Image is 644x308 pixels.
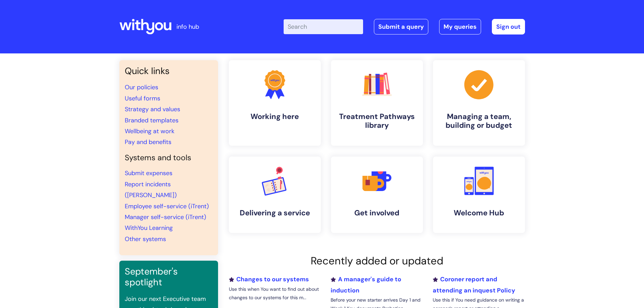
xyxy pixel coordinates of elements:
[125,213,206,221] a: Manager self-service (iTrent)
[331,157,423,233] a: Get involved
[125,153,213,163] h4: Systems and tools
[433,157,525,233] a: Welcome Hub
[125,83,158,91] a: Our policies
[125,138,171,146] a: Pay and benefits
[439,19,481,34] a: My queries
[438,112,520,130] h4: Managing a team, building or budget
[336,209,418,217] h4: Get involved
[125,94,160,102] a: Useful forms
[125,116,178,124] a: Branded templates
[125,169,172,177] a: Submit expenses
[125,235,166,243] a: Other systems
[125,105,180,113] a: Strategy and values
[331,275,401,294] a: A manager's guide to induction
[229,255,525,267] h2: Recently added or updated
[125,66,213,76] h3: Quick links
[284,19,525,34] div: | -
[125,202,209,210] a: Employee self-service (iTrent)
[229,157,321,233] a: Delivering a service
[374,19,428,34] a: Submit a query
[125,127,174,135] a: Wellbeing at work
[234,209,315,217] h4: Delivering a service
[229,275,309,283] a: Changes to our systems
[229,285,321,302] p: Use this when You want to find out about changes to our systems for this m...
[125,180,177,199] a: Report incidents ([PERSON_NAME])
[438,209,520,217] h4: Welcome Hub
[492,19,525,34] a: Sign out
[284,19,363,34] input: Search
[433,60,525,146] a: Managing a team, building or budget
[331,60,423,146] a: Treatment Pathways library
[234,112,315,121] h4: Working here
[229,60,321,146] a: Working here
[125,266,213,288] h3: September's spotlight
[125,224,173,232] a: WithYou Learning
[336,112,418,130] h4: Treatment Pathways library
[433,275,515,294] a: Coroner report and attending an inquest Policy
[176,21,199,32] p: info hub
